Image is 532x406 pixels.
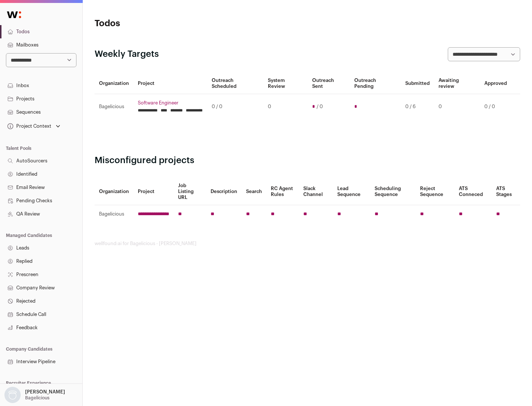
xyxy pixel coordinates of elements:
th: Slack Channel [299,178,333,205]
footer: wellfound:ai for Bagelicious - [PERSON_NAME] [95,241,520,247]
th: System Review [263,73,307,94]
th: Outreach Pending [350,73,400,94]
td: 0 / 6 [401,94,434,120]
th: Approved [480,73,511,94]
td: 0 [434,94,480,120]
th: RC Agent Rules [266,178,299,205]
th: Search [242,178,266,205]
th: Outreach Sent [308,73,350,94]
a: Software Engineer [138,100,203,106]
th: Description [206,178,242,205]
th: Lead Sequence [333,178,370,205]
th: ATS Stages [492,178,520,205]
span: / 0 [317,104,323,110]
th: Job Listing URL [174,178,206,205]
th: Scheduling Sequence [370,178,416,205]
img: Wellfound [3,7,25,22]
button: Open dropdown [3,387,66,403]
th: Organization [95,73,133,94]
h1: Todos [95,18,236,30]
td: 0 [263,94,307,120]
h2: Misconfigured projects [95,155,520,166]
th: Reject Sequence [416,178,455,205]
th: Organization [95,178,133,205]
th: Awaiting review [434,73,480,94]
button: Open dropdown [6,121,62,131]
p: [PERSON_NAME] [25,389,65,395]
img: nopic.png [4,387,21,403]
td: 0 / 0 [480,94,511,120]
td: 0 / 0 [207,94,263,120]
th: Project [133,178,174,205]
th: Outreach Scheduled [207,73,263,94]
div: Project Context [6,123,51,129]
h2: Weekly Targets [95,48,159,60]
td: Bagelicious [95,94,133,120]
th: Project [133,73,207,94]
td: Bagelicious [95,205,133,223]
th: Submitted [401,73,434,94]
th: ATS Conneced [454,178,491,205]
p: Bagelicious [25,395,50,401]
